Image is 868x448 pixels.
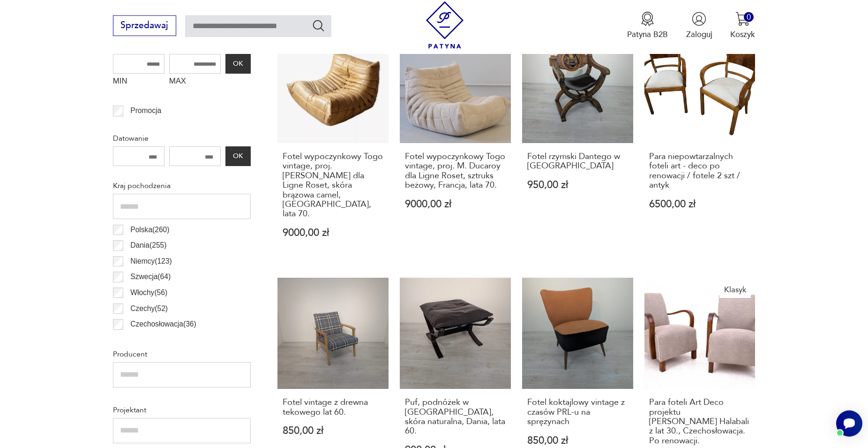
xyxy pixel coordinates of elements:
button: Patyna B2B [627,12,668,40]
a: KlasykFotel wypoczynkowy Togo vintage, proj. M. Ducaroy dla Ligne Roset, skóra brązowa camel, Fra... [277,32,389,260]
img: Ikona koszyka [735,12,750,26]
p: Patyna B2B [627,29,668,40]
h3: Para foteli Art Deco projektu [PERSON_NAME] Halabali z lat 30., Czechosłowacja. Po renowacji. [649,398,750,446]
h3: Para niepowtarzalnych foteli art - deco po renowacji / fotele 2 szt / antyk [649,152,750,190]
h3: Fotel wypoczynkowy Togo vintage, proj. M. Ducaroy dla Ligne Roset, sztruks beżowy, Francja, lata 70. [405,152,506,190]
p: Datowanie [113,132,251,144]
p: Polska ( 260 ) [130,224,169,236]
p: 9000,00 zł [283,228,383,238]
div: 0 [744,12,754,22]
button: OK [225,54,251,74]
button: 0Koszyk [730,12,755,40]
a: Sprzedawaj [113,23,176,30]
h3: Fotel wypoczynkowy Togo vintage, proj. [PERSON_NAME] dla Ligne Roset, skóra brązowa camel, [GEOGR... [283,152,383,219]
label: MAX [169,74,221,91]
h3: Fotel vintage z drewna tekowego lat 60. [283,398,383,417]
img: Ikona medalu [640,12,655,26]
a: Ikona medaluPatyna B2B [627,12,668,40]
button: OK [225,146,251,166]
img: Ikonka użytkownika [692,12,706,26]
p: Kraj pochodzenia [113,180,251,192]
a: Para niepowtarzalnych foteli art - deco po renowacji / fotele 2 szt / antykPara niepowtarzalnych ... [644,32,756,260]
p: Niemcy ( 123 ) [130,255,172,267]
h3: Fotel koktajlowy vintage z czasów PRL-u na sprężynach [527,398,628,426]
p: Dania ( 255 ) [130,239,166,251]
button: Zaloguj [686,12,712,40]
p: Czechy ( 52 ) [130,303,168,315]
p: Włochy ( 56 ) [130,287,167,299]
iframe: Smartsupp widget button [836,410,862,437]
p: 9000,00 zł [405,199,506,209]
h3: Puf, podnóżek w [GEOGRAPHIC_DATA], skóra naturalna, Dania, lata 60. [405,398,506,436]
a: KlasykFotel wypoczynkowy Togo vintage, proj. M. Ducaroy dla Ligne Roset, sztruks beżowy, Francja,... [400,32,511,260]
p: Projektant [113,404,251,416]
img: Patyna - sklep z meblami i dekoracjami vintage [421,1,469,49]
h3: Fotel rzymski Dantego w [GEOGRAPHIC_DATA] [527,152,628,171]
p: Zaloguj [686,29,712,40]
p: 850,00 zł [527,436,628,446]
p: 6500,00 zł [649,199,750,209]
a: Fotel rzymski Dantego w mahoniuFotel rzymski Dantego w [GEOGRAPHIC_DATA]950,00 zł [522,32,633,260]
p: 850,00 zł [283,426,383,436]
p: Norwegia ( 24 ) [130,334,174,346]
button: Sprzedawaj [113,15,176,36]
p: Czechosłowacja ( 36 ) [130,318,196,330]
p: Producent [113,348,251,360]
p: Koszyk [730,29,755,40]
p: Szwecja ( 64 ) [130,271,171,283]
button: Szukaj [312,19,325,32]
label: MIN [113,74,165,91]
p: Promocja [130,105,161,117]
p: 950,00 zł [527,180,628,190]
